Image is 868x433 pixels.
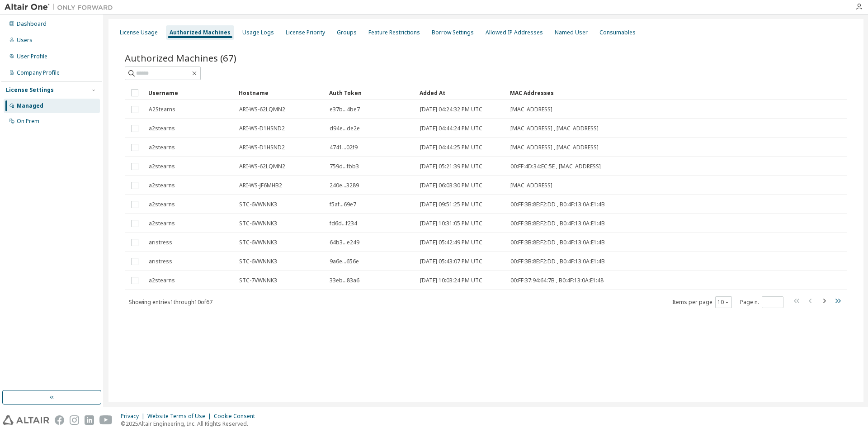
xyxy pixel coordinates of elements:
[420,182,482,189] span: [DATE] 06:03:30 PM UTC
[149,201,175,208] span: a2stearns
[121,413,147,420] div: Privacy
[599,29,636,36] div: Consumables
[120,29,158,36] div: License Usage
[420,86,503,100] div: Added At
[330,220,357,227] span: fd6d...f234
[510,239,605,246] span: 00:FF:3B:8E:F2:DD , B0:4F:13:0A:E1:4B
[330,182,359,189] span: 240e...3289
[129,298,212,306] span: Showing entries 1 through 10 of 67
[420,239,482,246] span: [DATE] 05:42:49 PM UTC
[510,86,752,100] div: MAC Addresses
[330,106,360,113] span: e37b...4be7
[239,220,277,227] span: STC-6VWNNK3
[510,277,604,284] span: 00:FF:37:94:64:7B , B0:4F:13:0A:E1:48
[149,182,175,189] span: a2stearns
[420,144,482,151] span: [DATE] 04:44:25 PM UTC
[17,53,47,60] div: User Profile
[5,3,118,12] img: Altair One
[55,415,64,425] img: facebook.svg
[330,239,359,246] span: 64b3...e249
[740,296,783,308] span: Page n.
[149,163,175,170] span: a2stearns
[330,144,358,151] span: 4741...02f9
[85,415,94,425] img: linkedin.svg
[510,163,601,170] span: 00:FF:4D:34:EC:5E , [MAC_ADDRESS]
[147,413,214,420] div: Website Terms of Use
[125,52,236,64] span: Authorized Machines (67)
[214,413,260,420] div: Cookie Consent
[420,258,482,265] span: [DATE] 05:43:07 PM UTC
[432,29,474,36] div: Borrow Settings
[17,69,60,76] div: Company Profile
[239,125,285,132] span: ARI-WS-D1HSND2
[420,125,482,132] span: [DATE] 04:44:24 PM UTC
[17,37,33,44] div: Users
[420,106,482,113] span: [DATE] 04:24:32 PM UTC
[510,125,599,132] span: [MAC_ADDRESS] , [MAC_ADDRESS]
[239,182,282,189] span: ARI-WS-JF6MHB2
[239,86,322,100] div: Hostname
[99,415,113,425] img: youtube.svg
[510,144,599,151] span: [MAC_ADDRESS] , [MAC_ADDRESS]
[149,125,175,132] span: a2stearns
[368,29,420,36] div: Feature Restrictions
[70,415,79,425] img: instagram.svg
[239,106,285,113] span: ARI-WS-62LQMN2
[239,239,277,246] span: STC-6VWNNK3
[3,415,49,425] img: altair_logo.svg
[555,29,588,36] div: Named User
[148,86,231,100] div: Username
[149,106,175,113] span: A2Stearns
[149,220,175,227] span: a2stearns
[717,299,730,306] button: 10
[149,277,175,284] span: a2stearns
[510,220,605,227] span: 00:FF:3B:8E:F2:DD , B0:4F:13:0A:E1:4B
[239,201,277,208] span: STC-6VWNNK3
[510,201,605,208] span: 00:FF:3B:8E:F2:DD , B0:4F:13:0A:E1:4B
[330,277,359,284] span: 33eb...83a6
[121,420,260,428] p: © 2025 Altair Engineering, Inc. All Rights Reserved.
[510,258,605,265] span: 00:FF:3B:8E:F2:DD , B0:4F:13:0A:E1:4B
[337,29,357,36] div: Groups
[672,296,732,308] span: Items per page
[149,144,175,151] span: a2stearns
[420,201,482,208] span: [DATE] 09:51:25 PM UTC
[420,220,482,227] span: [DATE] 10:31:05 PM UTC
[239,258,277,265] span: STC-6VWNNK3
[510,106,552,113] span: [MAC_ADDRESS]
[330,163,359,170] span: 759d...fbb3
[149,239,172,246] span: aristress
[239,163,285,170] span: ARI-WS-62LQMN2
[149,258,172,265] span: aristress
[420,277,482,284] span: [DATE] 10:03:24 PM UTC
[329,86,412,100] div: Auth Token
[170,29,231,36] div: Authorized Machines
[17,102,43,109] div: Managed
[6,86,54,94] div: License Settings
[330,258,359,265] span: 9a6e...656e
[420,163,482,170] span: [DATE] 05:21:39 PM UTC
[330,125,360,132] span: d94e...de2e
[286,29,325,36] div: License Priority
[486,29,543,36] div: Allowed IP Addresses
[239,144,285,151] span: ARI-WS-D1HSND2
[510,182,552,189] span: [MAC_ADDRESS]
[330,201,356,208] span: f5af...69e7
[17,20,47,28] div: Dashboard
[239,277,277,284] span: STC-7VWNNK3
[242,29,274,36] div: Usage Logs
[17,118,39,125] div: On Prem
